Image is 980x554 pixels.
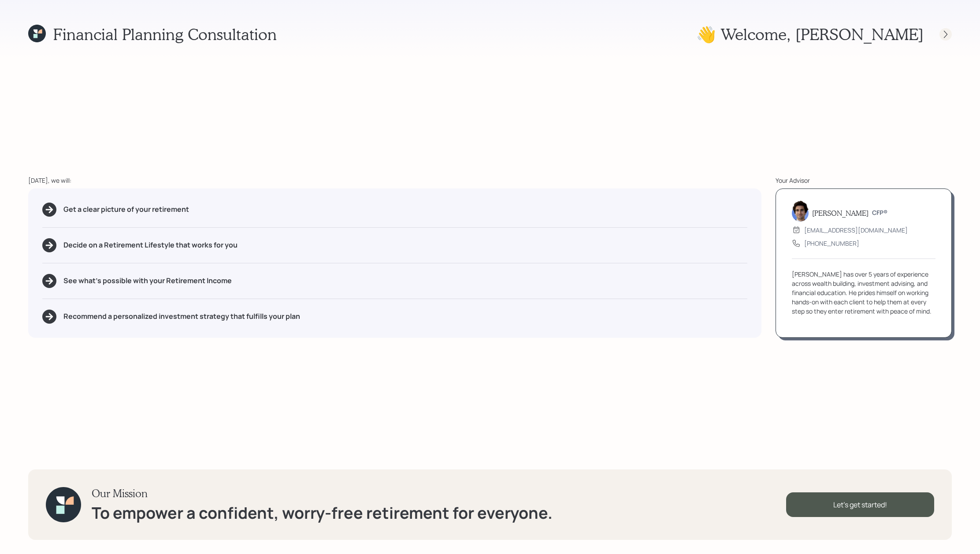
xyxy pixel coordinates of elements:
[696,25,924,44] h1: 👋 Welcome , [PERSON_NAME]
[804,239,859,248] div: [PHONE_NUMBER]
[92,487,553,500] h3: Our Mission
[53,25,277,44] h1: Financial Planning Consultation
[63,241,238,249] h5: Decide on a Retirement Lifestyle that works for you
[792,270,935,316] div: [PERSON_NAME] has over 5 years of experience across wealth building, investment advising, and fin...
[92,503,553,522] h1: To empower a confident, worry-free retirement for everyone.
[872,209,887,217] h6: CFP®
[812,209,869,217] h5: [PERSON_NAME]
[804,225,908,235] div: [EMAIL_ADDRESS][DOMAIN_NAME]
[63,277,232,285] h5: See what's possible with your Retirement Income
[28,176,761,185] div: [DATE], we will:
[792,200,809,222] img: harrison-schaefer-headshot-2.png
[63,312,300,321] h5: Recommend a personalized investment strategy that fulfills your plan
[786,492,934,517] div: Let's get started!
[63,205,189,214] h5: Get a clear picture of your retirement
[776,176,952,185] div: Your Advisor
